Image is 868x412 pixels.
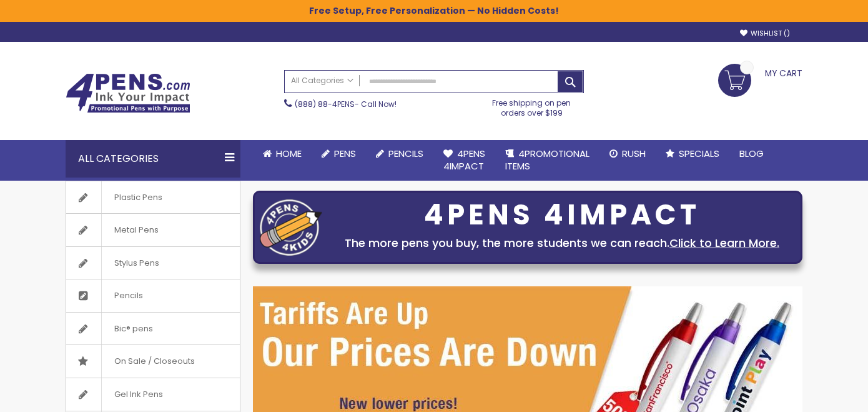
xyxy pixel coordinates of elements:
[101,279,155,312] span: Pencils
[480,93,584,118] div: Free shipping on pen orders over $199
[66,313,240,345] a: Bic® pens
[253,140,312,168] a: Home
[328,234,796,252] div: The more pens you buy, the more students we can reach.
[433,140,495,181] a: 4Pens4impact
[669,235,779,251] a: Click to Learn More.
[312,140,366,168] a: Pens
[101,313,165,345] span: Bic® pens
[260,199,322,256] img: four_pen_logo.png
[622,147,646,160] span: Rush
[66,378,240,411] a: Gel Ink Pens
[66,73,190,113] img: 4Pens Custom Pens and Promotional Products
[328,202,796,228] div: 4PENS 4IMPACT
[101,378,175,411] span: Gel Ink Pens
[66,181,240,214] a: Plastic Pens
[366,140,433,168] a: Pencils
[291,76,353,86] span: All Categories
[66,214,240,246] a: Metal Pens
[679,147,719,160] span: Specials
[295,99,355,109] a: (888) 88-4PENS
[443,147,485,173] span: 4Pens 4impact
[505,147,589,173] span: 4PROMOTIONAL ITEMS
[295,99,397,109] span: - Call Now!
[740,29,790,38] a: Wishlist
[656,140,729,168] a: Specials
[388,147,423,160] span: Pencils
[276,147,302,160] span: Home
[101,345,207,378] span: On Sale / Closeouts
[334,147,356,160] span: Pens
[495,140,599,181] a: 4PROMOTIONALITEMS
[66,279,240,312] a: Pencils
[101,181,175,214] span: Plastic Pens
[599,140,656,168] a: Rush
[101,247,172,279] span: Stylus Pens
[66,140,240,178] div: All Categories
[66,345,240,378] a: On Sale / Closeouts
[739,147,764,160] span: Blog
[729,140,774,168] a: Blog
[101,214,171,246] span: Metal Pens
[285,71,360,91] a: All Categories
[66,247,240,279] a: Stylus Pens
